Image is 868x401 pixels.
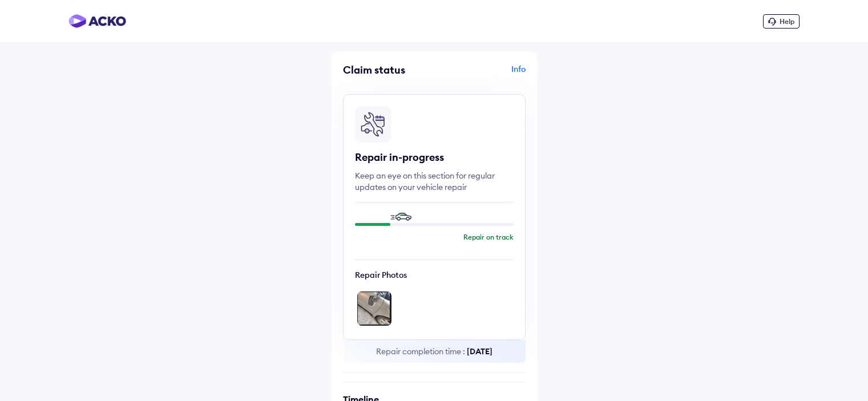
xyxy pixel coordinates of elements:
[68,14,126,28] img: horizontal-gradient.png
[467,346,492,357] span: [DATE]
[355,269,514,281] p: Repair Photos
[355,151,514,164] div: Repair in-progress
[463,233,514,241] p: Repair on track
[780,17,794,26] span: Help
[437,63,526,85] div: Info
[343,340,526,363] div: Repair completion time :
[355,170,514,193] div: Keep an eye on this section for regular updates on your vehicle repair
[357,291,391,326] img: 68c2c4d5fff60c5ef0d092e8
[343,63,431,76] div: Claim status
